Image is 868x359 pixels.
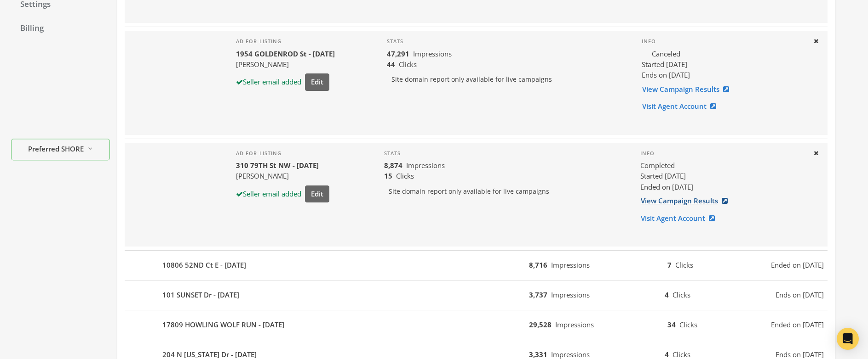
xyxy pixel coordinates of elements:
a: View Campaign Results [642,81,735,98]
h4: Info [640,150,805,157]
h4: Info [642,38,805,45]
span: Impressions [551,260,590,269]
div: [PERSON_NAME] [236,171,329,181]
span: Impressions [551,350,590,359]
div: [PERSON_NAME] [236,59,335,70]
p: Site domain report only available for live campaigns [387,70,627,89]
span: Impressions [406,161,445,170]
div: Open Intercom Messenger [837,328,859,350]
b: 3,737 [529,290,547,299]
a: Visit Agent Account [642,98,722,115]
span: completed [640,160,675,171]
button: 17809 HOWLING WOLF RUN - [DATE]29,528Impressions34ClicksEnded on [DATE] [125,314,828,336]
b: 4 [665,350,669,359]
b: 29,528 [529,320,552,329]
b: 47,291 [387,49,409,58]
div: Seller email added [236,189,301,199]
span: Clicks [396,171,414,180]
b: 4 [665,290,669,299]
b: 101 SUNSET Dr - [DATE] [162,290,239,300]
b: 310 79TH St NW - [DATE] [236,161,319,170]
a: View Campaign Results [640,192,734,209]
div: Started [DATE] [640,171,805,181]
span: Canceled [652,49,680,59]
span: Impressions [551,290,590,299]
button: Preferred SHORE [11,139,110,161]
h4: Stats [387,38,627,45]
span: Impressions [413,49,452,58]
h4: Stats [384,150,626,157]
span: Ended on [DATE] [771,260,824,270]
b: 34 [667,320,676,329]
h4: Ad for listing [236,150,329,157]
span: Clicks [679,320,697,329]
b: 10806 52ND Ct E - [DATE] [162,260,246,270]
b: 17809 HOWLING WOLF RUN - [DATE] [162,320,284,330]
button: Edit [305,73,329,90]
p: Site domain report only available for live campaigns [384,182,626,201]
div: Seller email added [236,77,301,87]
span: Ended on [DATE] [771,320,824,330]
b: 7 [667,260,672,269]
button: Edit [305,185,329,202]
span: Clicks [675,260,693,269]
span: Preferred SHORE [28,144,84,154]
span: Clicks [673,290,690,299]
b: 3,331 [529,350,547,359]
a: Visit Agent Account [640,210,721,227]
b: 15 [384,171,392,180]
span: Clicks [399,60,417,69]
button: 10806 52ND Ct E - [DATE]8,716Impressions7ClicksEnded on [DATE] [125,254,828,276]
span: Ends on [DATE] [776,290,824,300]
h4: Ad for listing [236,38,335,45]
b: 8,716 [529,260,547,269]
span: Clicks [673,350,690,359]
b: 1954 GOLDENROD St - [DATE] [236,49,335,58]
b: 8,874 [384,161,402,170]
b: 44 [387,60,395,69]
span: Ends on [DATE] [642,70,690,79]
a: Billing [11,19,110,38]
span: Ended on [DATE] [640,182,693,191]
div: Started [DATE] [642,59,805,70]
span: Impressions [555,320,594,329]
button: 101 SUNSET Dr - [DATE]3,737Impressions4ClicksEnds on [DATE] [125,284,828,306]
